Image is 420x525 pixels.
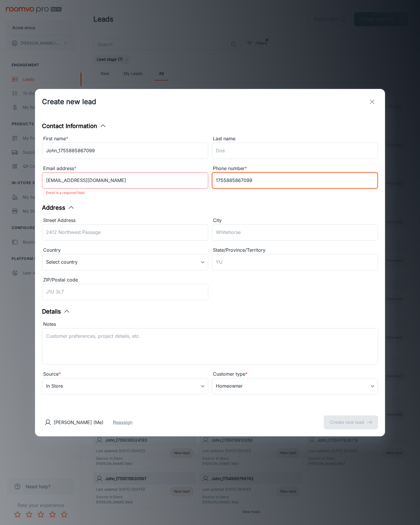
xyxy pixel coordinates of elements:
button: exit [366,96,378,108]
p: Email is a required field [46,189,204,196]
div: Customer type [212,370,378,378]
input: Whitehorse [212,224,378,241]
div: Source [42,370,208,378]
div: First name [42,135,208,143]
div: Last name [212,135,378,143]
div: Notes [42,321,378,328]
div: Select country [42,254,208,270]
input: John [42,143,208,159]
div: Phone number [212,165,378,172]
button: Details [42,307,70,316]
div: City [212,217,378,224]
div: Street Address [42,217,208,224]
button: Contact Information [42,122,106,130]
input: 2412 Northwest Passage [42,224,208,241]
div: ZIP/Postal code [42,276,208,284]
input: +1 439-123-4567 [212,172,378,189]
p: [PERSON_NAME] (Me) [54,419,104,426]
div: Country [42,246,208,254]
div: State/Province/Territory [212,246,378,254]
div: In Store [42,378,208,394]
input: J1U 3L7 [42,284,208,300]
input: myname@example.com [42,172,208,189]
button: Address [42,203,75,212]
button: Reassign [113,419,132,426]
input: YU [212,254,378,270]
h1: Create new lead [42,97,96,107]
div: Email address [42,165,208,172]
div: Homeowner [212,378,378,394]
input: Doe [212,143,378,159]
